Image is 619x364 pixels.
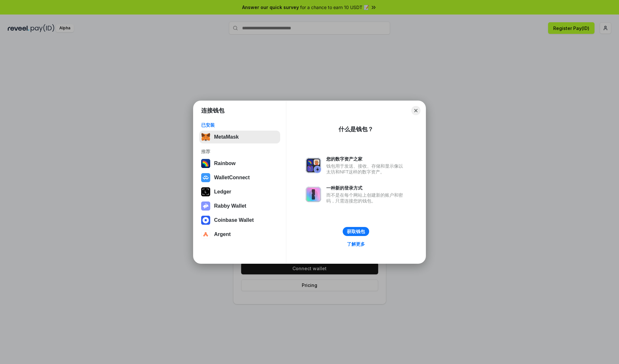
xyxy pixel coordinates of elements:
[201,107,224,114] h1: 连接钱包
[214,175,250,181] div: WalletConnect
[201,133,210,142] img: svg+xml,%3Csvg%20fill%3D%22none%22%20height%3D%2233%22%20viewBox%3D%220%200%2035%2033%22%20width%...
[347,241,365,247] div: 了解更多
[199,214,280,227] button: Coinbase Wallet
[411,106,420,115] button: Close
[214,203,246,209] div: Rabby Wallet
[201,230,210,239] img: svg+xml,%3Csvg%20width%3D%2228%22%20height%3D%2228%22%20viewBox%3D%220%200%2028%2028%22%20fill%3D...
[199,200,280,212] button: Rabby Wallet
[214,134,239,140] div: MetaMask
[199,185,280,198] button: Ledger
[199,171,280,184] button: WalletConnect
[343,240,369,248] a: 了解更多
[201,122,278,128] div: 已安装
[199,228,280,241] button: Argent
[201,216,210,225] img: svg+xml,%3Csvg%20width%3D%2228%22%20height%3D%2228%22%20viewBox%3D%220%200%2028%2028%22%20fill%3D...
[306,187,321,202] img: svg+xml,%3Csvg%20xmlns%3D%22http%3A%2F%2Fwww.w3.org%2F2000%2Fsvg%22%20fill%3D%22none%22%20viewBox...
[199,131,280,143] button: MetaMask
[326,163,406,175] div: 钱包用于发送、接收、存储和显示像以太坊和NFT这样的数字资产。
[214,231,231,237] div: Argent
[214,217,254,223] div: Coinbase Wallet
[201,159,210,168] img: svg+xml,%3Csvg%20width%3D%22120%22%20height%3D%22120%22%20viewBox%3D%220%200%20120%20120%22%20fil...
[343,227,369,236] button: 获取钱包
[201,173,210,182] img: svg+xml,%3Csvg%20width%3D%2228%22%20height%3D%2228%22%20viewBox%3D%220%200%2028%2028%22%20fill%3D...
[201,187,210,196] img: svg+xml,%3Csvg%20xmlns%3D%22http%3A%2F%2Fwww.w3.org%2F2000%2Fsvg%22%20width%3D%2228%22%20height%3...
[201,202,210,211] img: svg+xml,%3Csvg%20xmlns%3D%22http%3A%2F%2Fwww.w3.org%2F2000%2Fsvg%22%20fill%3D%22none%22%20viewBox...
[214,189,231,195] div: Ledger
[347,229,365,234] div: 获取钱包
[326,192,406,204] div: 而不是在每个网站上创建新的账户和密码，只需连接您的钱包。
[201,149,278,154] div: 推荐
[306,158,321,173] img: svg+xml,%3Csvg%20xmlns%3D%22http%3A%2F%2Fwww.w3.org%2F2000%2Fsvg%22%20fill%3D%22none%22%20viewBox...
[326,156,406,162] div: 您的数字资产之家
[199,157,280,170] button: Rainbow
[326,185,406,191] div: 一种新的登录方式
[214,161,236,166] div: Rainbow
[339,125,373,133] div: 什么是钱包？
